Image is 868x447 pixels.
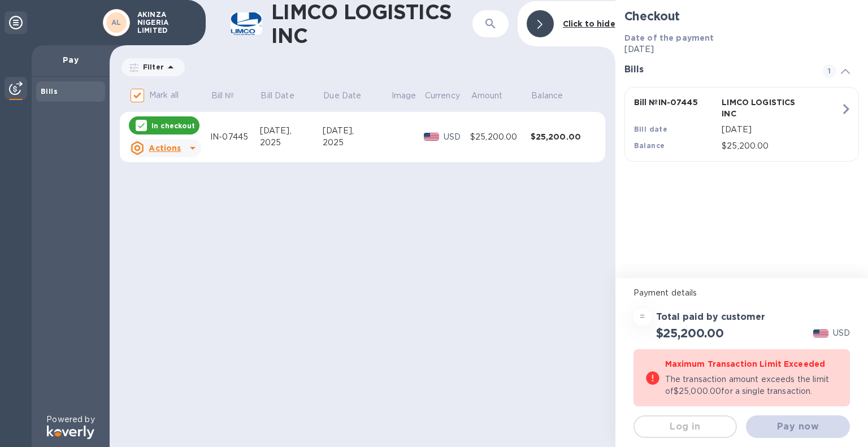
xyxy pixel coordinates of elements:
div: [DATE], [260,125,323,137]
p: Image [392,90,416,102]
p: Pay [41,54,101,66]
p: $25,200.00 [722,140,840,152]
b: Balance [634,141,665,150]
p: Payment details [633,287,850,299]
span: Due Date [323,90,376,102]
div: $25,200.00 [470,131,531,143]
b: Bills [41,87,58,96]
p: [DATE] [624,44,859,55]
p: The transaction amount exceeds the limit of $25,000.00 for a single transaction. [665,374,839,397]
p: In checkout [151,121,195,131]
p: USD [444,131,470,143]
h3: Bills [624,64,809,75]
img: USD [813,329,828,337]
p: AKINZA NIGERIA LIMITED [137,11,194,34]
h2: $25,200.00 [656,326,724,340]
p: Powered by [46,414,94,426]
span: Bill Date [261,90,309,102]
b: AL [111,18,121,27]
img: USD [424,133,439,141]
p: Bill № [211,90,235,102]
b: Bill date [634,125,668,133]
p: Bill Date [261,90,294,102]
h3: Total paid by customer [656,312,765,323]
p: Currency [425,90,460,102]
div: $25,200.00 [531,131,594,142]
p: Due Date [323,90,361,102]
p: LIMCO LOGISTICS INC [722,97,805,119]
p: Amount [471,90,503,102]
b: Maximum Transaction Limit Exceeded [665,359,825,368]
div: 2025 [323,137,391,149]
div: [DATE], [323,125,391,137]
p: USD [833,327,850,339]
div: 2025 [260,137,323,149]
p: Balance [531,90,563,102]
p: Bill № IN-07445 [634,97,718,108]
h2: Checkout [624,9,859,23]
span: 1 [823,64,836,78]
span: Amount [471,90,518,102]
div: = [633,308,652,326]
p: Filter [138,62,164,72]
span: Balance [531,90,578,102]
img: Logo [47,426,94,439]
u: Actions [149,144,181,153]
b: Click to hide [563,19,615,28]
span: Bill № [211,90,249,102]
b: Date of the payment [624,33,714,42]
div: IN-07445 [210,131,260,143]
p: Mark all [149,89,179,101]
button: Bill №IN-07445LIMCO LOGISTICS INCBill date[DATE]Balance$25,200.00 [624,87,859,162]
p: [DATE] [722,124,840,136]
